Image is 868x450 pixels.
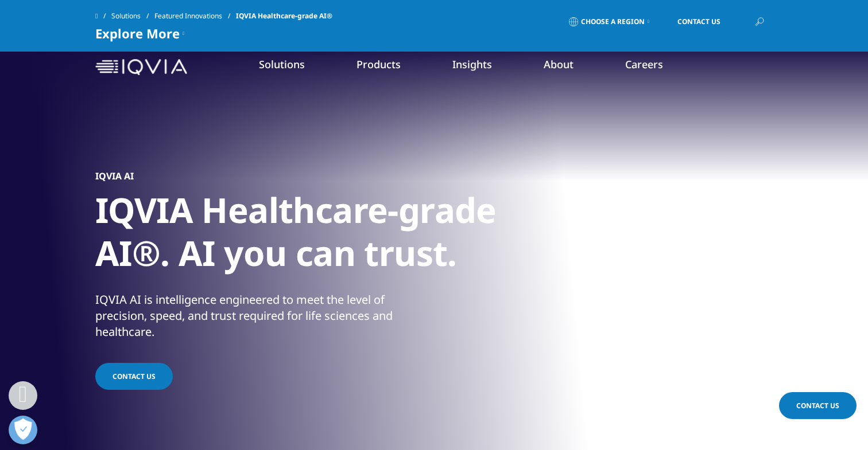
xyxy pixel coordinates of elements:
[581,17,645,26] span: Choose a Region
[779,392,857,419] a: Contact Us
[544,57,573,71] a: About
[796,401,839,410] span: Contact Us
[95,363,173,390] a: Contact Us
[677,18,720,25] span: Contact Us
[95,59,187,76] img: IQVIA Healthcare Information Technology and Pharma Clinical Research Company
[625,57,663,71] a: Careers
[192,40,773,94] nav: Primary
[9,416,37,444] button: Open Preferences
[452,57,492,71] a: Insights
[356,57,401,71] a: Products
[660,9,738,35] a: Contact Us
[95,189,526,281] h1: IQVIA Healthcare-grade AI®. AI you can trust.
[95,292,431,340] div: IQVIA AI is intelligence engineered to meet the level of precision, speed, and trust required for...
[95,170,134,182] h5: IQVIA AI
[113,371,156,381] span: Contact Us
[259,57,305,71] a: Solutions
